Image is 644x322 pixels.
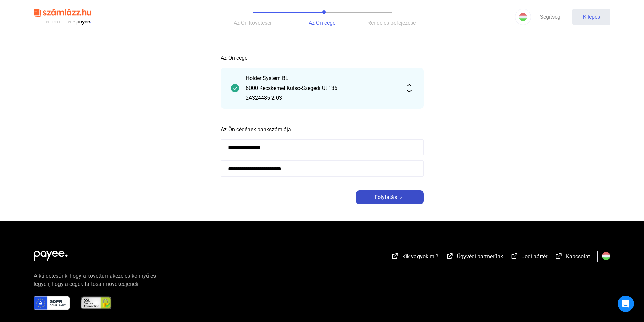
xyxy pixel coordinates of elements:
a: Segítség [531,9,569,25]
img: szamlazzhu-logó [34,6,91,28]
font: Az Ön cége [309,20,335,26]
font: Kapcsolat [566,253,590,260]
img: HU [519,13,527,21]
a: külső-link-fehérKik vagyok mi? [391,254,438,261]
img: ssl [80,296,112,310]
font: Az Ön cége [221,55,247,61]
font: Kilépés [583,14,600,20]
font: Az Ön követései [234,20,271,26]
font: Az Ön cégének bankszámlája [221,126,291,133]
img: kibontás [405,84,413,92]
img: külső-link-fehér [555,253,563,259]
a: külső-link-fehérÜgyvédi partnerünk [446,254,503,261]
button: HU [515,9,531,25]
font: 24324485-2-03 [246,95,282,101]
font: Folytatás [375,194,397,200]
img: HU.svg [602,252,610,260]
img: jobbra nyíl-fehér [397,196,405,199]
font: Segítség [540,14,560,20]
font: Rendelés befejezése [367,20,416,26]
font: A küldetésünk, hogy a követturnakezelés könnyű és legyen, hogy a cégek tartósan növekedjenek. [34,273,156,287]
div: Intercom Messenger megnyitása [618,296,634,312]
font: Kik vagyok mi? [402,253,438,260]
button: Folytatásjobbra nyíl-fehér [356,190,424,204]
img: külső-link-fehér [446,253,454,259]
img: white-payee-white-dot.svg [34,247,68,261]
img: gdpr [34,296,70,310]
a: külső-link-fehérJogi háttér [510,254,547,261]
a: külső-link-fehérKapcsolat [555,254,590,261]
font: 6000 Kecskemét Külső-Szegedi Út 136. [246,85,339,91]
font: Jogi háttér [522,253,547,260]
img: külső-link-fehér [510,253,519,259]
img: külső-link-fehér [391,253,399,259]
img: pipa-sötétebb-zöld-kör [231,84,239,92]
button: Kilépés [572,9,610,25]
font: Ügyvédi partnerünk [457,253,503,260]
font: Holder System Bt. [246,75,288,81]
